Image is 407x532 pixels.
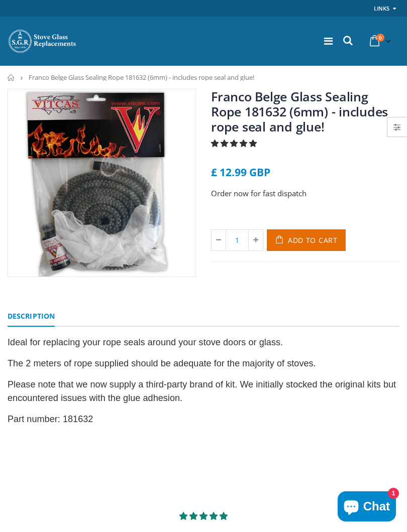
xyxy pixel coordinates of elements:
[324,34,333,48] a: Menu
[288,235,338,245] span: Add to Cart
[366,31,393,51] a: 0
[335,491,399,524] inbox-online-store-chat: Shopify online store chat
[211,188,399,199] p: Order now for fast dispatch
[8,29,78,54] img: Stove Glass Replacement
[8,74,15,81] a: Home
[211,88,388,135] a: Franco Belge Glass Sealing Rope 181632 (6mm) - includes rope seal and glue!
[374,2,389,15] a: Links
[29,73,254,82] span: Franco Belge Glass Sealing Rope 181632 (6mm) - includes rope seal and glue!
[211,165,270,179] span: £ 12.99 GBP
[211,138,259,148] span: 5.00 stars
[8,379,396,403] span: Please note that we now supply a third-party brand of kit. We initially stocked the original kits...
[8,337,283,347] span: Ideal for replacing your rope seals around your stove doors or glass.
[376,34,384,42] span: 0
[8,510,399,521] div: Average rating is 5.00 stars
[8,414,93,424] span: Part number: 181632
[267,229,346,251] button: Add to Cart
[8,89,195,277] img: Stove-Rope-REPLACEMENT-KIT-Black_6a24012e-0f0e-4c24-a4f0-5707e44dfddc_800x_crop_center.jpg
[8,307,55,327] a: Description
[8,358,316,368] span: The 2 meters of rope supplied should be adequate for the majority of stoves.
